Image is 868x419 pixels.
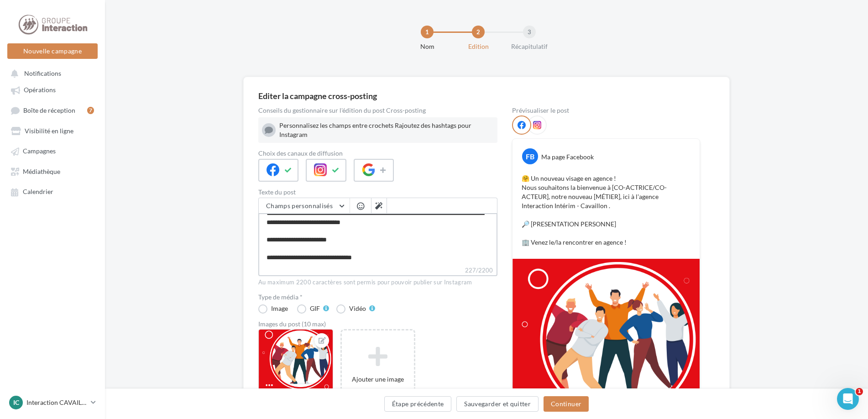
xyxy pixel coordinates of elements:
div: 7 [87,107,94,114]
iframe: Intercom live chat [837,388,859,410]
button: Sauvegarder et quitter [456,396,539,412]
a: Campagnes [5,142,99,159]
a: Opérations [5,81,99,98]
a: Calendrier [5,183,99,199]
div: 3 [523,26,536,38]
div: FB [522,148,538,164]
div: 1 [421,26,434,38]
div: Vidéo [349,305,366,312]
div: Récapitulatif [500,42,559,51]
div: 2 [472,26,485,38]
div: Conseils du gestionnaire sur l'édition du post Cross-posting [258,107,497,114]
a: Boîte de réception7 [5,102,99,119]
div: Image [271,305,288,312]
div: Images du post (10 max) [258,321,497,327]
div: Nom [398,42,456,51]
a: Visibilité en ligne [5,122,99,139]
span: IC [13,398,19,407]
button: Étape précédente [384,396,452,412]
p: 🤗 Un nouveau visage en agence ! Nous souhaitons la bienvenue à [CO-ACTRICE/CO-ACTEUR], notre nouv... [522,174,690,247]
label: Type de média * [258,294,497,300]
button: Nouvelle campagne [7,43,98,59]
a: IC Interaction CAVAILLON [7,394,98,411]
div: Au maximum 2200 caractères sont permis pour pouvoir publier sur Instagram [258,278,497,287]
div: Prévisualiser le post [512,107,700,114]
div: GIF [310,305,320,312]
span: 1 [856,388,863,395]
span: Calendrier [23,188,53,196]
span: Champs personnalisés [266,202,333,209]
span: Notifications [24,69,61,77]
a: Médiathèque [5,163,99,179]
div: Ma page Facebook [541,152,594,162]
span: Visibilité en ligne [25,127,73,135]
span: Boîte de réception [23,106,75,114]
div: Personnalisez les champs entre crochets Rajoutez des hashtags pour Instagram [279,121,494,139]
span: Opérations [24,86,56,94]
p: Interaction CAVAILLON [26,398,87,407]
button: Champs personnalisés [259,198,350,214]
div: Editer la campagne cross-posting [258,92,377,100]
label: 227/2200 [258,266,497,276]
span: Campagnes [23,147,56,155]
button: Continuer [544,396,589,412]
label: Texte du post [258,189,497,195]
div: Edition [449,42,507,51]
label: Choix des canaux de diffusion [258,150,497,157]
span: Médiathèque [23,168,60,175]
